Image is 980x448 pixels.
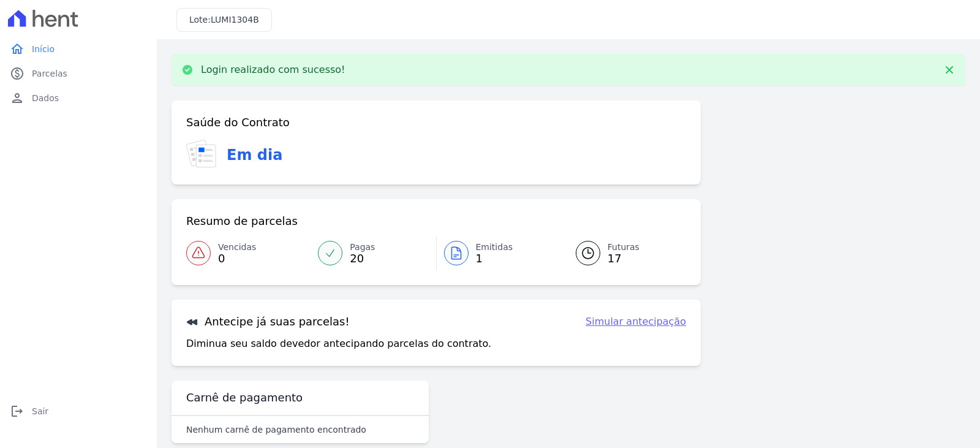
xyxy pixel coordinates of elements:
[5,37,152,61] a: homeInício
[32,92,59,104] span: Dados
[201,64,345,76] p: Login realizado com sucesso!
[32,43,55,55] span: Início
[608,241,639,254] span: Futuras
[186,336,491,351] p: Diminua seu saldo devedor antecipando parcelas do contrato.
[186,236,311,270] a: Vencidas 0
[189,13,259,26] h3: Lote:
[186,115,290,130] h3: Saúde do Contrato
[10,42,24,56] i: home
[186,314,350,329] h3: Antecipe já suas parcelas!
[350,254,375,264] span: 20
[350,241,375,254] span: Pagas
[437,236,561,270] a: Emitidas 1
[5,399,152,423] a: logoutSair
[10,404,24,419] i: logout
[227,144,282,166] h3: Em dia
[218,241,256,254] span: Vencidas
[186,423,366,436] p: Nenhum carnê de pagamento encontrado
[311,236,435,270] a: Pagas 20
[186,214,298,229] h3: Resumo de parcelas
[10,91,24,105] i: person
[32,405,48,417] span: Sair
[218,254,256,264] span: 0
[5,61,152,86] a: paidParcelas
[10,66,24,81] i: paid
[608,254,639,264] span: 17
[186,390,303,405] h3: Carnê de pagamento
[32,67,67,80] span: Parcelas
[586,314,686,329] a: Simular antecipação
[211,15,259,25] span: LUMI1304B
[476,254,513,264] span: 1
[476,241,513,254] span: Emitidas
[561,236,686,270] a: Futuras 17
[5,86,152,110] a: personDados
